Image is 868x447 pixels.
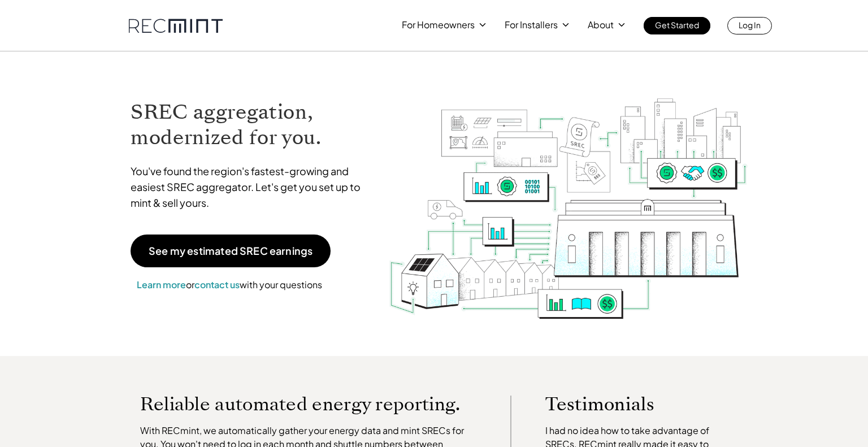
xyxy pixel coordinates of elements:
a: Log In [727,17,772,34]
p: For Homeowners [402,17,475,33]
img: RECmint value cycle [388,68,749,322]
p: For Installers [505,17,558,33]
p: About [588,17,614,33]
a: contact us [194,279,240,290]
p: Get Started [655,17,699,33]
p: Testimonials [545,396,714,413]
h1: SREC aggregation, modernized for you. [131,99,371,150]
p: or with your questions [131,277,328,292]
p: Reliable automated energy reporting. [140,396,477,413]
p: See my estimated SREC earnings [149,246,313,256]
p: You've found the region's fastest-growing and easiest SREC aggregator. Let's get you set up to mi... [131,163,371,211]
a: Learn more [137,279,186,290]
p: Log In [739,17,761,33]
a: Get Started [644,17,710,34]
a: See my estimated SREC earnings [131,235,331,267]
